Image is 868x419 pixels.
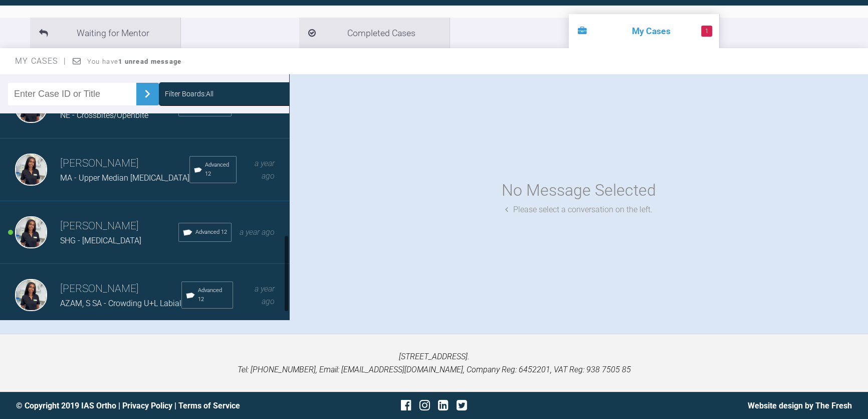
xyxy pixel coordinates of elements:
img: Mariam Samra [15,154,47,186]
img: Mariam Samra [15,279,47,311]
span: SHG - [MEDICAL_DATA] [60,236,141,245]
strong: 1 unread message [118,58,181,65]
span: MA - Upper Median [MEDICAL_DATA] [60,173,189,183]
span: a year ago [255,159,275,181]
img: Mariam Samra [15,216,47,248]
h3: [PERSON_NAME] [60,281,181,298]
li: Waiting for Mentor [30,18,180,48]
span: My Cases [15,56,67,66]
li: Completed Cases [299,18,450,48]
span: You have [87,58,182,65]
h3: [PERSON_NAME] [60,155,189,172]
div: No Message Selected [502,178,656,203]
p: [STREET_ADDRESS]. Tel: [PHONE_NUMBER], Email: [EMAIL_ADDRESS][DOMAIN_NAME], Company Reg: 6452201,... [16,350,852,376]
img: chevronRight.28bd32b0.svg [139,86,155,102]
div: Please select a conversation on the left. [505,203,653,216]
a: Privacy Policy [122,401,172,410]
input: Enter Case ID or Title [8,83,136,105]
span: 1 [701,26,712,37]
span: NE - Crossbites/Openbite [60,110,148,120]
a: Terms of Service [178,401,240,410]
a: Website design by The Fresh [748,401,852,410]
span: a year ago [240,227,275,237]
span: Advanced 12 [198,286,229,304]
span: AZAM, S SA - Crowding U+L Labial [60,299,181,308]
span: Advanced 12 [205,161,232,179]
div: © Copyright 2019 IAS Ortho | | [16,399,295,412]
span: Advanced 12 [195,228,227,237]
div: Filter Boards: All [165,88,213,99]
li: My Cases [569,14,719,48]
span: a year ago [255,284,275,307]
h3: [PERSON_NAME] [60,218,178,235]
